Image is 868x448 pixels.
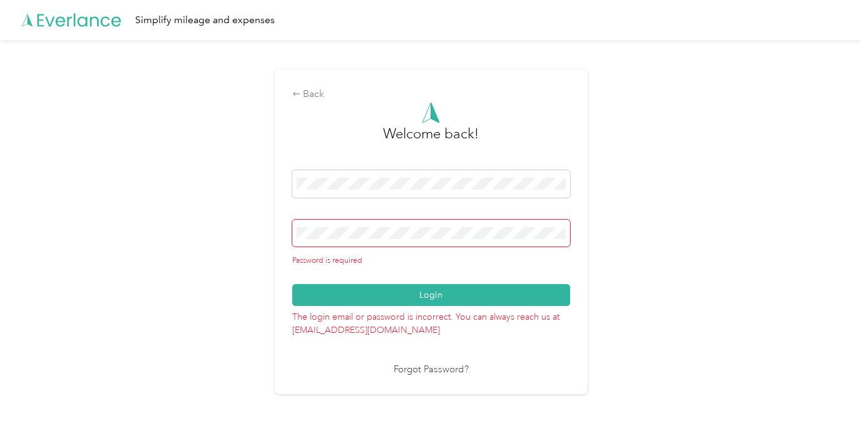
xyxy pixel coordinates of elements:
[394,363,469,377] a: Forgot Password?
[292,284,570,306] button: Login
[383,123,479,157] h3: greeting
[292,306,570,337] p: The login email or password is incorrect. You can always reach us at [EMAIL_ADDRESS][DOMAIN_NAME]
[292,255,570,267] div: Password is required
[292,87,570,102] div: Back
[135,13,275,28] div: Simplify mileage and expenses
